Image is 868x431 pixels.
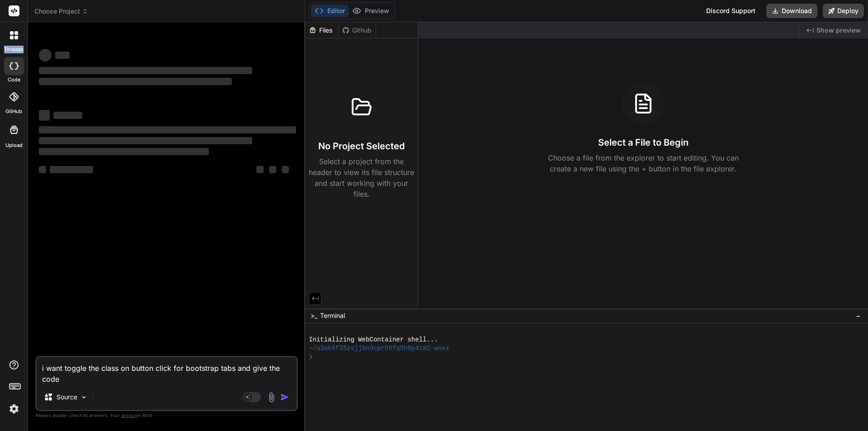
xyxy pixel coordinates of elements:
span: ‌ [53,112,82,119]
span: ‌ [39,67,252,74]
div: Discord Support [701,4,761,18]
button: Editor [311,5,349,17]
p: Always double-check its answers. Your in Bind [35,411,298,420]
span: ‌ [282,166,289,173]
span: Choose Project [34,7,88,16]
textarea: i want toggle the class on button click for bootstrap tabs and give the code [37,357,297,384]
span: Initializing WebContainer shell... [309,336,438,344]
span: − [856,311,861,320]
span: ❯ [309,353,313,361]
span: ‌ [39,137,252,144]
img: attachment [266,392,277,403]
label: Upload [5,142,23,149]
h3: No Project Selected [318,140,405,152]
h3: Select a File to Begin [598,136,689,149]
span: ~/u3uk0f35zsjjbn9cprh6fq9h0p4tm2-wnxx [309,344,449,353]
span: ‌ [256,166,264,173]
label: GitHub [5,108,22,115]
span: ‌ [39,148,209,155]
span: ‌ [50,166,93,173]
button: Deploy [823,4,864,18]
p: Choose a file from the explorer to start editing. You can create a new file using the + button in... [542,152,745,174]
p: Select a project from the header to view its file structure and start working with your files. [309,156,414,199]
span: privacy [121,412,137,418]
span: ‌ [269,166,276,173]
button: − [854,308,863,323]
span: ‌ [39,49,52,62]
span: ‌ [39,78,232,85]
img: settings [6,401,22,417]
div: Files [305,26,338,35]
span: ‌ [39,110,50,121]
span: Terminal [320,311,345,320]
span: Show preview [816,26,861,35]
p: Source [57,393,77,402]
span: >_ [311,311,317,320]
button: Preview [349,5,393,17]
span: ‌ [55,52,70,59]
img: Pick Models [80,393,88,401]
img: icon [280,393,289,402]
span: ‌ [39,166,46,173]
label: threads [4,46,24,53]
button: Download [766,4,817,18]
label: code [8,76,20,84]
span: ‌ [39,126,296,133]
div: Github [339,26,376,35]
